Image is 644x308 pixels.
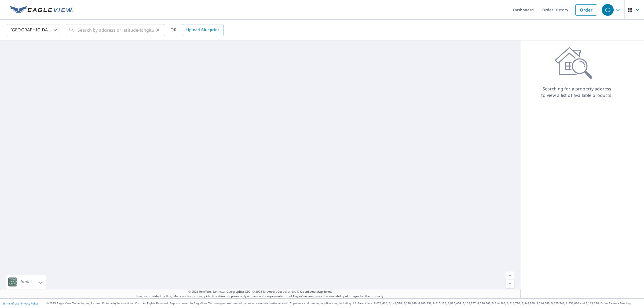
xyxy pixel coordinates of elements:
[170,24,224,36] div: OR
[575,4,597,16] a: Order
[6,275,46,289] div: Aerial
[300,289,323,294] a: OpenStreetMap
[182,24,223,36] a: Upload Blueprint
[154,26,162,34] button: Clear
[186,27,219,33] span: Upload Blueprint
[3,302,38,305] p: |
[506,272,514,280] a: Current Level 5, Zoom In
[10,6,73,14] img: EV Logo
[188,289,332,294] span: © 2025 TomTom, Earthstar Geographics SIO, © 2025 Microsoft Corporation, ©
[541,86,613,98] p: Searching for a property address to view a list of available products.
[21,302,38,305] a: Privacy Policy
[78,23,154,38] input: Search by address or latitude-longitude
[7,23,60,38] div: [GEOGRAPHIC_DATA]
[602,4,614,16] div: CG
[3,302,19,305] a: Terms of Use
[19,275,33,289] div: Aerial
[46,301,641,305] p: © 2025 Eagle View Technologies, Inc. and Pictometry International Corp. All Rights Reserved. Repo...
[506,280,514,288] a: Current Level 5, Zoom Out
[324,289,332,294] a: Terms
